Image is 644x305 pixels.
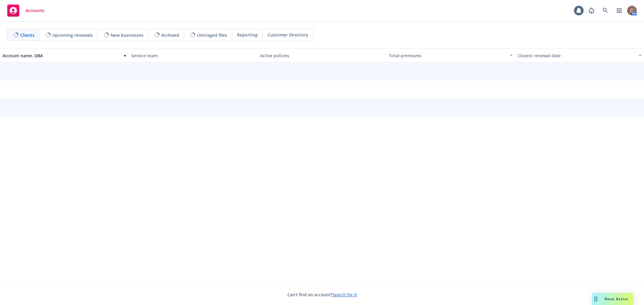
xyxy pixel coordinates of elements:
span: Untriaged files [197,32,227,38]
div: Account name, DBA [2,52,120,59]
img: photo [627,6,637,15]
a: Report a Bug [585,5,598,17]
span: Reporting [237,32,258,38]
div: Total premiums [389,52,506,59]
div: Closest renewal date [517,52,635,59]
button: Total premiums [386,48,515,63]
a: Accounts [5,2,47,19]
span: Nova Assist [604,296,628,301]
a: Switch app [613,5,625,17]
span: Can't find an account? [287,291,357,298]
button: Active policies [258,48,386,63]
div: Drag to move [592,293,600,305]
button: Nova Assist [592,293,633,305]
a: Search for it [332,292,357,297]
span: Upcoming renewals [52,32,93,38]
span: Customer Directory [268,32,308,38]
a: Search [599,5,611,17]
button: Service team [129,48,258,63]
span: Archived [161,32,179,38]
button: Closest renewal date [515,48,644,63]
div: Service team [131,52,255,59]
div: Active policies [260,52,384,59]
span: New businesses [111,32,143,38]
span: Clients [20,32,34,38]
span: Accounts [25,8,44,13]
